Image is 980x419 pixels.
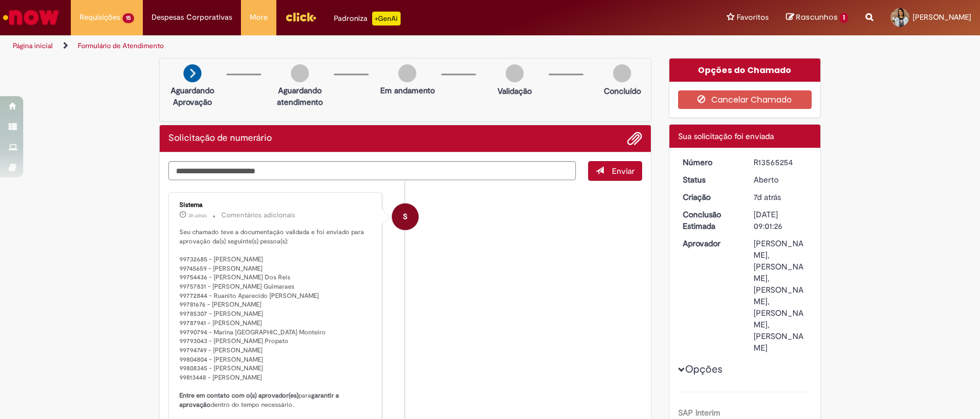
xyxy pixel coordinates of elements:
span: 15 [123,13,134,23]
img: ServiceNow [1,6,61,29]
span: Enviar [612,166,635,176]
b: SAP Interim [678,407,720,418]
img: img-circle-grey.png [398,64,416,82]
dt: Aprovador [674,238,745,249]
ul: Trilhas de página [9,35,644,57]
div: Opções do Chamado [669,59,821,82]
p: +GenAi [372,12,401,25]
dt: Status [674,174,745,185]
a: Rascunhos [786,12,848,23]
span: Favoritos [737,12,769,23]
button: Cancelar Chamado [678,90,812,109]
div: System [392,203,419,230]
span: S [403,203,408,231]
span: Rascunhos [796,12,838,23]
img: img-circle-grey.png [291,64,309,82]
span: More [250,12,268,23]
span: Despesas Corporativas [152,12,232,23]
time: 01/10/2025 10:15:23 [188,212,207,219]
dt: Conclusão Estimada [674,209,745,232]
p: Aguardando Aprovação [164,85,221,108]
dt: Criação [674,191,745,203]
a: Formulário de Atendimento [78,41,164,50]
span: Sua solicitação foi enviada [678,131,774,141]
span: 3h atrás [188,212,207,219]
div: [DATE] 09:01:26 [754,209,808,232]
span: 7d atrás [754,192,781,202]
p: Concluído [604,85,641,97]
div: 25/09/2025 09:01:21 [754,191,808,203]
img: arrow-next.png [183,64,201,82]
div: Aberto [754,174,808,185]
button: Adicionar anexos [627,131,642,146]
textarea: Digite sua mensagem aqui... [168,161,576,181]
time: 25/09/2025 09:01:21 [754,192,781,202]
span: [PERSON_NAME] [913,12,971,22]
img: click_logo_yellow_360x200.png [285,8,316,25]
h2: Solicitação de numerário Histórico de tíquete [168,133,272,144]
img: img-circle-grey.png [613,64,631,82]
img: img-circle-grey.png [506,64,524,82]
div: Sistema [179,202,373,209]
p: Aguardando atendimento [272,85,328,108]
div: [PERSON_NAME], [PERSON_NAME], [PERSON_NAME], [PERSON_NAME], [PERSON_NAME] [754,238,808,354]
b: garantir a aprovação [179,391,341,409]
div: R13565254 [754,156,808,168]
p: Validação [498,85,532,97]
a: Página inicial [13,41,53,50]
p: Em andamento [380,85,435,96]
dt: Número [674,156,745,168]
small: Comentários adicionais [221,210,296,220]
div: Padroniza [334,12,401,25]
span: Requisições [80,12,120,23]
button: Enviar [588,161,642,181]
b: Entre em contato com o(s) aprovador(es) [179,391,298,400]
span: 1 [840,13,848,23]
